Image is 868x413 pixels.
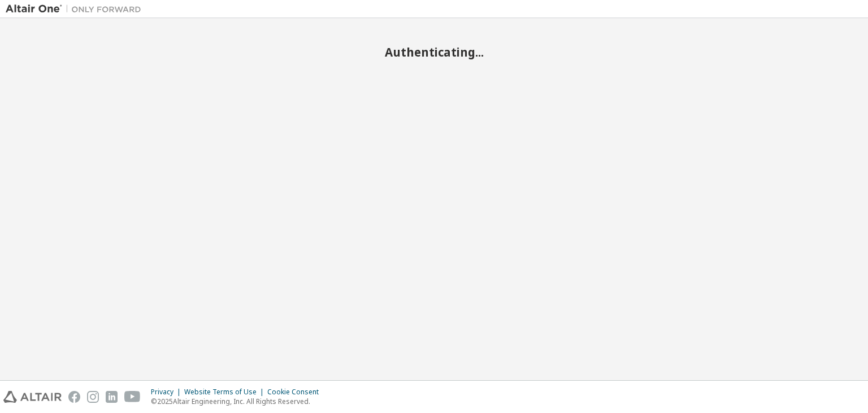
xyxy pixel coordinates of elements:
[184,388,267,397] div: Website Terms of Use
[267,388,325,397] div: Cookie Consent
[151,397,325,406] p: © 2025 Altair Engineering, Inc. All Rights Reserved.
[6,3,147,15] img: Altair One
[68,391,80,403] img: facebook.svg
[106,391,118,403] img: linkedin.svg
[151,388,184,397] div: Privacy
[6,45,862,59] h2: Authenticating...
[87,391,99,403] img: instagram.svg
[3,391,62,403] img: altair_logo.svg
[124,391,141,403] img: youtube.svg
